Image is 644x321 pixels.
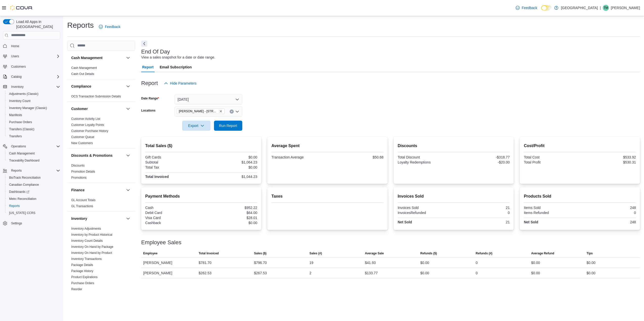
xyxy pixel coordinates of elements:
input: Dark Mode [541,5,552,11]
span: Transfers [9,134,22,138]
div: Cash [145,206,200,210]
div: $0.00 [587,260,595,266]
div: Tre Mace [603,5,609,11]
span: Operations [9,143,60,149]
strong: Net Sold [524,220,538,224]
a: Customer Queue [71,135,94,139]
div: 0 [476,260,478,266]
a: Package Details [71,263,93,267]
a: Home [9,43,21,49]
div: 21 [455,220,510,224]
button: [US_STATE] CCRS [5,209,62,217]
a: Customer Activity List [71,117,100,121]
a: Customers [9,64,28,70]
span: Canadian Compliance [9,183,39,187]
span: Customer Queue [71,135,94,139]
span: Run Report [219,123,237,128]
a: Inventory Count [7,98,33,104]
div: $952.22 [202,206,257,210]
h3: Customer [71,106,88,111]
label: Locations [141,109,156,113]
span: Load All Apps in [GEOGRAPHIC_DATA] [14,19,60,29]
p: [GEOGRAPHIC_DATA] [561,5,598,11]
span: Reports [9,204,20,208]
span: Promotion Details [71,170,95,174]
span: Users [11,54,19,58]
div: 0 [455,211,510,215]
button: Discounts & Promotions [125,152,131,158]
label: Date Range [141,96,159,100]
button: Operations [9,143,28,149]
a: Customer Loyalty Points [71,123,104,127]
div: 0 [581,211,636,215]
div: $50.68 [328,155,384,159]
div: Visa Card [145,216,200,220]
div: $0.00 [587,270,595,276]
h3: Employee Sales [141,239,181,246]
button: Inventory Manager (Classic) [5,104,62,112]
div: Customer [67,116,135,148]
button: Settings [1,220,62,227]
h3: Inventory [71,216,87,221]
span: Inventory On Hand by Package [71,245,113,249]
div: 248 [581,220,636,224]
span: Promotions [71,176,87,180]
a: Canadian Compliance [7,182,41,188]
span: Report [142,62,154,72]
button: Traceabilty Dashboard [5,157,62,164]
span: Inventory On Hand by Product [71,251,112,255]
div: 0 [476,270,478,276]
strong: Net Sold [398,220,412,224]
span: Washington CCRS [7,210,60,216]
h3: Finance [71,188,85,193]
h2: Taxes [271,193,384,199]
div: 2 [309,270,312,276]
div: Debit Card [145,211,200,215]
button: Hide Parameters [162,78,199,88]
span: Feedback [105,24,120,29]
a: Feedback [514,3,539,13]
span: BioTrack Reconciliation [7,175,60,181]
a: Feedback [97,22,122,32]
span: Customer Loyalty Points [71,123,104,127]
h2: Average Spent [271,143,384,149]
a: OCS Transaction Submission Details [71,95,121,98]
span: Inventory Count [9,99,31,103]
span: Settings [11,221,22,225]
span: Inventory [9,84,60,90]
button: Purchase Orders [5,119,62,126]
div: Inventory [67,226,135,300]
strong: Total Invoiced [145,175,169,179]
h3: Discounts & Promotions [71,153,112,158]
span: Catalog [11,75,21,79]
span: OCS Transaction Submission Details [71,94,121,98]
button: Customers [1,63,62,70]
button: Cash Management [71,55,124,60]
h3: Cash Management [71,55,103,60]
span: Product Expirations [71,275,98,279]
span: [PERSON_NAME] - [STREET_ADDRESS] [179,109,218,114]
div: $533.92 [581,155,636,159]
button: Customer [71,106,124,111]
span: Cash Management [9,151,35,155]
button: Open list of options [235,110,239,114]
a: Inventory On Hand by Package [71,245,113,249]
div: Subtotal [145,160,200,164]
button: Remove Moore - 105 SE 19th St from selection in this group [219,110,222,113]
div: $1,044.23 [202,175,257,179]
h2: Cost/Profit [524,143,636,149]
span: Inventory Transactions [71,257,102,261]
a: Adjustments (Classic) [7,91,40,97]
div: -$318.77 [455,155,510,159]
span: Reorder [71,287,82,291]
button: Canadian Compliance [5,181,62,188]
div: Discounts & Promotions [67,163,135,183]
button: Users [9,53,21,59]
span: Package Details [71,263,93,267]
a: Reports [7,203,22,209]
a: Cash Management [71,66,97,70]
p: | [600,5,601,11]
div: View a sales snapshot for a date or date range. [141,55,215,60]
span: Hide Parameters [170,81,197,86]
button: Reports [9,168,24,174]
